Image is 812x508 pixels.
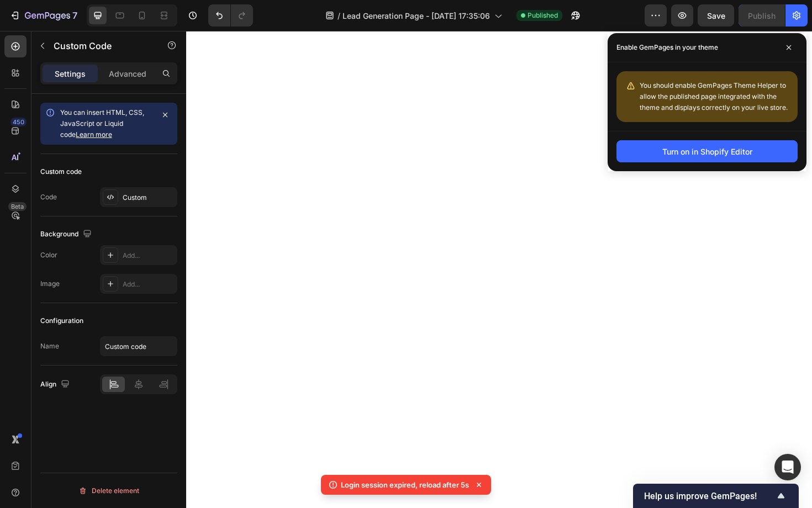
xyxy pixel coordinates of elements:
span: You can insert HTML, CSS, JavaScript or Liquid code [60,108,144,139]
div: Configuration [40,316,83,326]
div: 450 [10,118,27,126]
button: Delete element [40,482,177,500]
div: Turn on in Shopify Editor [662,146,752,157]
button: Save [698,4,734,27]
span: Help us improve GemPages! [644,491,774,501]
span: Published [528,10,558,20]
p: Login session expired, reload after 5s [341,479,469,490]
button: Turn on in Shopify Editor [616,140,798,162]
div: Background [40,227,94,242]
div: Image [40,279,60,289]
div: Name [40,341,59,351]
div: Align [40,377,72,392]
span: Lead Generation Page - [DATE] 17:35:06 [342,10,490,22]
button: Publish [739,4,785,27]
iframe: Design area [186,31,812,508]
div: Custom code [40,167,82,177]
button: 7 [4,4,82,27]
div: Add... [123,251,175,261]
div: Color [40,250,57,260]
div: Beta [8,202,27,211]
p: Enable GemPages in your theme [616,42,718,53]
div: Add... [123,279,175,289]
div: Open Intercom Messenger [774,454,801,480]
div: Custom [123,193,175,203]
button: Show survey - Help us improve GemPages! [644,489,788,502]
div: Code [40,192,57,202]
span: / [338,10,340,22]
p: Settings [55,68,86,80]
p: 7 [72,9,77,22]
div: Publish [748,10,776,22]
div: Undo/Redo [208,4,253,27]
a: Learn more [76,130,112,139]
p: Advanced [109,68,146,80]
p: Custom Code [54,39,147,52]
span: You should enable GemPages Theme Helper to allow the published page integrated with the theme and... [640,81,788,112]
span: Save [707,11,725,20]
div: Delete element [78,484,139,498]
